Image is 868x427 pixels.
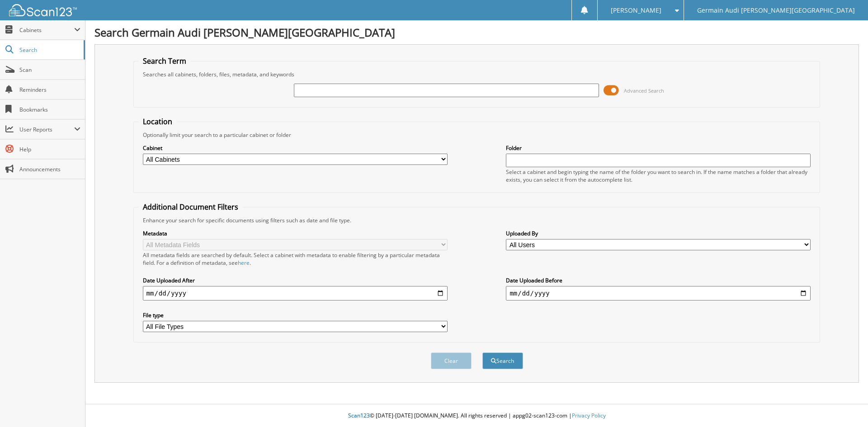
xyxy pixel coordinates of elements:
a: here [238,259,250,267]
img: scan123-logo-white.svg [9,4,77,16]
span: Cabinets [19,26,74,34]
legend: Search Term [138,56,191,66]
button: Clear [431,352,472,369]
div: All metadata fields are searched by default. Select a cabinet with metadata to enable filtering b... [143,251,448,267]
legend: Additional Document Filters [138,202,243,212]
span: Scan123 [348,412,370,419]
label: File type [143,311,448,319]
button: Search [482,352,523,369]
label: Uploaded By [506,230,811,237]
span: Search [19,46,79,54]
div: Optionally limit your search to a particular cabinet or folder [138,131,816,139]
span: Advanced Search [624,87,664,94]
label: Folder [506,144,811,152]
span: User Reports [19,126,74,133]
div: Select a cabinet and begin typing the name of the folder you want to search in. If the name match... [506,168,811,183]
span: Reminders [19,86,80,94]
legend: Location [138,117,177,127]
span: [PERSON_NAME] [611,8,661,13]
div: Enhance your search for specific documents using filters such as date and file type. [138,216,816,224]
span: Bookmarks [19,106,80,113]
input: end [506,286,811,300]
a: Privacy Policy [572,412,606,419]
span: Scan [19,66,80,74]
label: Date Uploaded Before [506,277,811,284]
label: Cabinet [143,144,448,152]
span: Germain Audi [PERSON_NAME][GEOGRAPHIC_DATA] [697,8,855,13]
span: Announcements [19,165,80,173]
div: Searches all cabinets, folders, files, metadata, and keywords [138,70,816,78]
input: start [143,286,448,300]
label: Date Uploaded After [143,277,448,284]
label: Metadata [143,230,448,237]
span: Help [19,145,80,153]
div: © [DATE]-[DATE] [DOMAIN_NAME]. All rights reserved | appg02-scan123-com | [85,405,868,427]
h1: Search Germain Audi [PERSON_NAME][GEOGRAPHIC_DATA] [94,25,859,40]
